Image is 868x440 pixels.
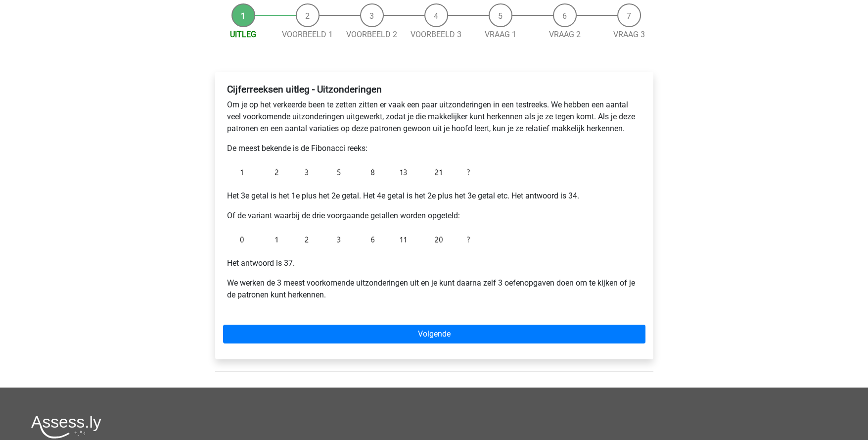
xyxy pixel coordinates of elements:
p: De meest bekende is de Fibonacci reeks: [227,143,641,154]
img: Exceptions_intro_2.png [227,230,474,249]
img: Assessly logo [31,415,101,439]
a: Uitleg [230,30,256,39]
a: Volgende [223,325,645,343]
p: Of de variant waarbij de drie voorgaande getallen worden opgeteld: [227,210,641,222]
a: Voorbeeld 1 [282,30,333,39]
a: Vraag 1 [485,30,516,39]
p: Het 3e getal is het 1e plus het 2e getal. Het 4e getal is het 2e plus het 3e getal etc. Het antwo... [227,190,641,202]
b: Cijferreeksen uitleg - Uitzonderingen [227,84,382,95]
a: Vraag 3 [613,30,645,39]
a: Voorbeeld 3 [411,30,461,39]
p: Om je op het verkeerde been te zetten zitten er vaak een paar uitzonderingen in een testreeks. We... [227,99,641,135]
p: Het antwoord is 37. [227,257,641,269]
a: Voorbeeld 2 [346,30,397,39]
p: We werken de 3 meest voorkomende uitzonderingen uit en je kunt daarna zelf 3 oefenopgaven doen om... [227,277,641,301]
a: Vraag 2 [549,30,581,39]
img: Exceptions_intro_1.png [227,162,474,182]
